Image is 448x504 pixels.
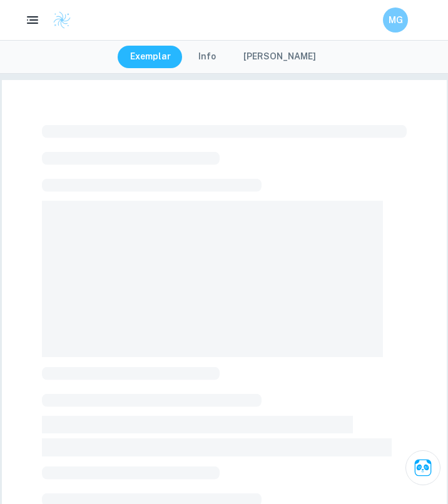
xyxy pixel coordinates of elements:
button: Ask Clai [405,450,440,485]
button: [PERSON_NAME] [231,46,328,68]
button: Exemplar [118,46,183,68]
a: Clastify logo [45,11,71,29]
button: Info [186,46,228,68]
img: Clastify logo [53,11,71,29]
button: MG [383,8,408,33]
h6: MG [389,13,403,27]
